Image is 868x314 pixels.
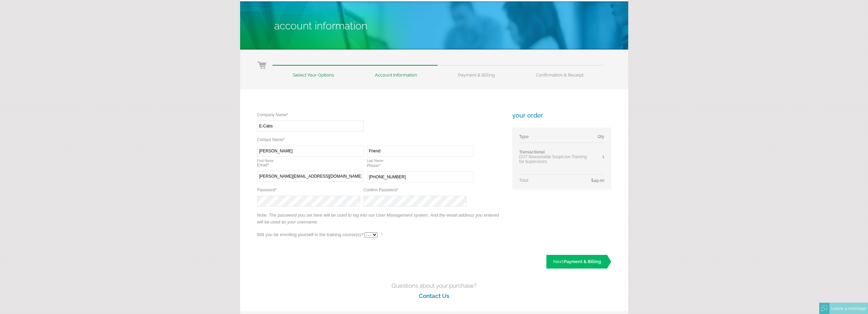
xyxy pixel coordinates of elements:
[257,213,499,224] em: Note: The password you set here will be used to log into our User Management system. And the emai...
[512,112,611,119] h3: your order
[273,65,354,78] li: Select Your Options
[257,137,285,142] label: Contact Name*
[240,281,628,291] h4: Questions about your purchase?
[564,259,601,264] span: Payment & Billing
[591,143,604,175] td: 1
[257,159,367,163] span: First Name
[821,305,827,312] img: Offline
[519,143,591,175] td: DOT Reasonable Suspicion Training for Supervisors
[419,292,449,299] a: Contact Us
[829,303,868,314] div: Leave a message
[591,178,604,183] span: $49.00
[367,163,380,168] label: Phone*
[354,65,438,78] li: Account Information
[257,163,269,167] label: Email*
[519,175,591,183] td: Total
[367,159,477,163] span: Last Name
[364,188,399,192] label: Confirm Password*
[519,134,591,143] td: Type
[546,255,611,269] a: Next:Payment & Billing
[515,65,604,78] li: Confirmation & Receipt
[591,134,604,143] td: Qty
[257,232,364,237] label: Will you be enrolling yourself in the training course(s)?
[519,150,545,154] span: Transactional
[438,65,515,78] li: Payment & Billing
[257,188,277,192] label: Password*
[257,112,288,117] label: Company Name*
[274,20,367,32] span: Account Information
